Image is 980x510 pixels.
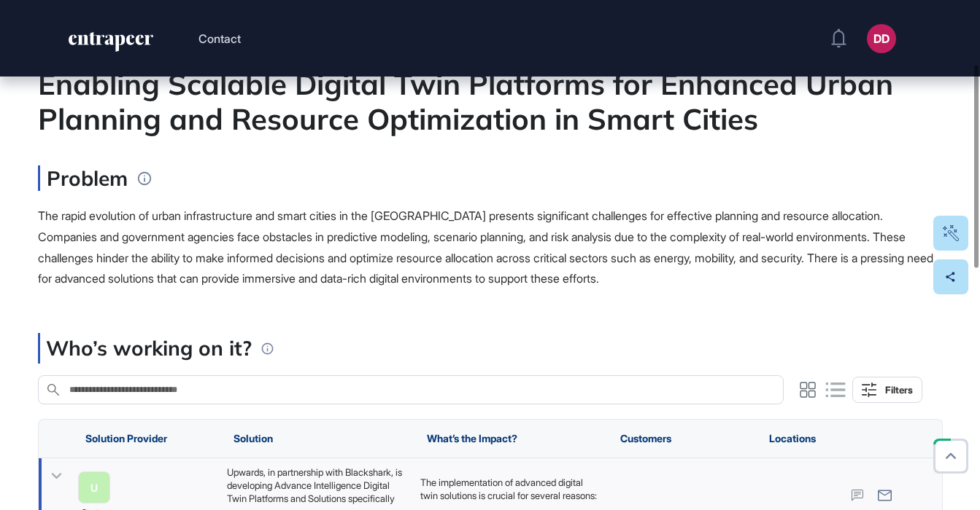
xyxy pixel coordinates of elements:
a: U [78,471,110,503]
div: U [90,482,98,493]
h3: Problem [38,165,128,191]
span: The rapid evolution of urban infrastructure and smart cities in the [GEOGRAPHIC_DATA] presents si... [38,208,933,286]
p: Who’s working on it? [46,333,252,364]
div: Filters [885,384,913,396]
div: Upwards, in partnership with Blackshark, is developing Advance Intelligence Digital Twin Platform... [226,466,405,505]
button: Contact [198,29,241,48]
div: Enabling Scalable Digital Twin Platforms for Enhanced Urban Planning and Resource Optimization in... [38,66,943,136]
span: Locations [769,433,816,444]
span: Customers [620,433,671,444]
button: DD [867,24,896,53]
a: entrapeer-logo [67,32,155,57]
p: The implementation of advanced digital twin solutions is crucial for several reasons: [420,476,598,502]
span: Solution [234,433,273,444]
span: What’s the Impact? [427,433,517,444]
button: Filters [852,377,922,403]
span: Solution Provider [85,433,167,444]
